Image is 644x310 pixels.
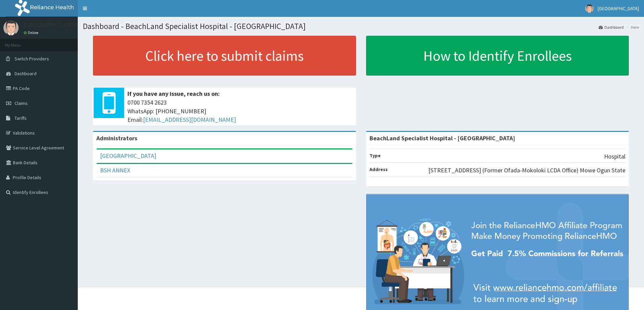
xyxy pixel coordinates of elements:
span: Dashboard [15,71,37,77]
a: [EMAIL_ADDRESS][DOMAIN_NAME] [143,116,236,123]
p: [STREET_ADDRESS] (Former Ofada-Mokoloki LCDA Office) Mowe Ogun State [428,166,625,175]
h1: Dashboard - BeachLand Specialist Hospital - [GEOGRAPHIC_DATA] [83,22,639,31]
a: [GEOGRAPHIC_DATA] [100,152,156,160]
p: [GEOGRAPHIC_DATA] [24,22,79,28]
b: Type [369,152,381,159]
a: Dashboard [599,24,624,30]
img: User Image [585,4,594,13]
span: [GEOGRAPHIC_DATA] [598,5,639,11]
b: Administrators [96,134,137,142]
span: Tariffs [15,115,27,121]
a: BSH ANNEX [100,166,130,174]
span: Claims [15,100,28,106]
span: 0700 7354 2623 WhatsApp: [PHONE_NUMBER] Email: [127,98,353,124]
li: Here [624,24,639,30]
img: User Image [3,20,19,35]
a: Online [24,30,40,35]
b: Address [369,166,388,172]
span: Switch Providers [15,56,49,62]
p: Hospital [604,152,625,161]
strong: BeachLand Specialist Hospital - [GEOGRAPHIC_DATA] [369,134,515,142]
a: How to Identify Enrollees [366,36,629,76]
a: Click here to submit claims [93,36,356,76]
b: If you have any issue, reach us on: [127,90,220,97]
